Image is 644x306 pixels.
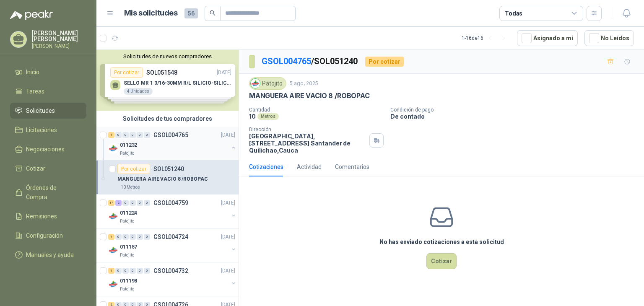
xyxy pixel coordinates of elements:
span: search [210,10,216,16]
a: 1 0 0 0 0 0 GSOL004765[DATE] Company Logo011232Patojito [108,130,237,157]
div: 0 [115,132,122,138]
div: 0 [144,200,150,206]
a: Inicio [10,64,86,80]
p: SOL051240 [153,166,184,172]
span: Solicitudes [26,106,55,115]
div: Solicitudes de nuevos compradoresPor cotizarSOL051548[DATE] SELLO MR 1 3/16-30MM R/L SILICIO-SILI... [96,50,239,111]
h3: No has enviado cotizaciones a esta solicitud [379,237,504,246]
div: 0 [137,234,143,240]
button: Cotizar [426,253,457,269]
div: 0 [130,234,136,240]
p: Patojito [120,286,134,293]
p: GSOL004724 [153,234,188,240]
p: Patojito [120,252,134,259]
button: No Leídos [584,30,634,46]
p: GSOL004732 [153,268,188,274]
p: MANGUERA AIRE VACIO 8 /ROBOPAC [249,91,370,100]
div: Cotizaciones [249,162,283,171]
a: Negociaciones [10,141,86,157]
div: Por cotizar [365,57,404,67]
div: 0 [115,234,122,240]
a: Manuales y ayuda [10,247,86,263]
span: Inicio [26,67,39,77]
p: [DATE] [221,131,235,139]
img: Company Logo [108,211,118,221]
p: [PERSON_NAME] [32,44,86,49]
a: Cotizar [10,161,86,176]
div: 0 [137,200,143,206]
span: Tareas [26,87,44,96]
div: Solicitudes de tus compradores [96,111,239,127]
span: Remisiones [26,212,57,221]
div: 0 [130,268,136,274]
p: 011198 [120,277,137,285]
a: 1 0 0 0 0 0 GSOL004732[DATE] Company Logo011198Patojito [108,266,237,293]
p: [PERSON_NAME] [PERSON_NAME] [32,30,86,42]
div: 1 [108,234,114,240]
a: Tareas [10,83,86,99]
a: 14 2 0 0 0 0 GSOL004759[DATE] Company Logo011224Patojito [108,198,237,225]
p: MANGUERA AIRE VACIO 8 /ROBOPAC [117,175,208,183]
div: 2 [115,200,122,206]
p: De contado [390,113,641,120]
a: Solicitudes [10,103,86,119]
img: Company Logo [108,245,118,255]
p: Patojito [120,150,134,157]
span: Cotizar [26,164,45,173]
div: 0 [137,268,143,274]
a: Licitaciones [10,122,86,138]
div: 1 [108,268,114,274]
img: Company Logo [108,143,118,153]
p: [DATE] [221,233,235,241]
div: 0 [144,268,150,274]
a: Órdenes de Compra [10,180,86,205]
a: 1 0 0 0 0 0 GSOL004724[DATE] Company Logo011157Patojito [108,232,237,259]
div: 0 [122,132,129,138]
div: Patojito [249,77,286,90]
div: 0 [130,132,136,138]
a: Remisiones [10,208,86,224]
div: 0 [122,200,129,206]
button: Asignado a mi [517,30,578,46]
h1: Mis solicitudes [124,7,178,19]
div: Actividad [297,162,322,171]
a: Por cotizarSOL051240MANGUERA AIRE VACIO 8 /ROBOPAC10 Metros [96,161,239,194]
div: Metros [257,113,279,120]
p: Dirección [249,127,366,132]
p: 5 ago, 2025 [290,80,318,88]
p: 011224 [120,209,137,217]
p: [GEOGRAPHIC_DATA], [STREET_ADDRESS] Santander de Quilichao , Cauca [249,132,366,154]
div: Comentarios [335,162,369,171]
div: 10 Metros [117,184,143,191]
p: 011232 [120,141,137,149]
div: 0 [144,234,150,240]
div: 0 [122,234,129,240]
div: Por cotizar [117,164,150,174]
p: GSOL004765 [153,132,188,138]
img: Company Logo [251,79,260,88]
p: Condición de pago [390,107,641,113]
p: [DATE] [221,267,235,275]
p: Patojito [120,218,134,225]
a: Configuración [10,228,86,244]
p: 011157 [120,243,137,251]
button: Solicitudes de nuevos compradores [100,53,235,60]
div: 0 [115,268,122,274]
div: 0 [144,132,150,138]
img: Company Logo [108,279,118,289]
p: GSOL004759 [153,200,188,206]
span: Manuales y ayuda [26,250,74,259]
div: 14 [108,200,114,206]
div: 0 [122,268,129,274]
a: GSOL004765 [262,56,311,66]
div: 0 [130,200,136,206]
p: Cantidad [249,107,384,113]
div: 0 [137,132,143,138]
p: / SOL051240 [262,55,358,68]
div: Todas [505,9,522,18]
span: Licitaciones [26,125,57,135]
span: Negociaciones [26,145,65,154]
span: Configuración [26,231,63,240]
img: Logo peakr [10,10,53,20]
div: 1 - 16 de 16 [462,31,510,45]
